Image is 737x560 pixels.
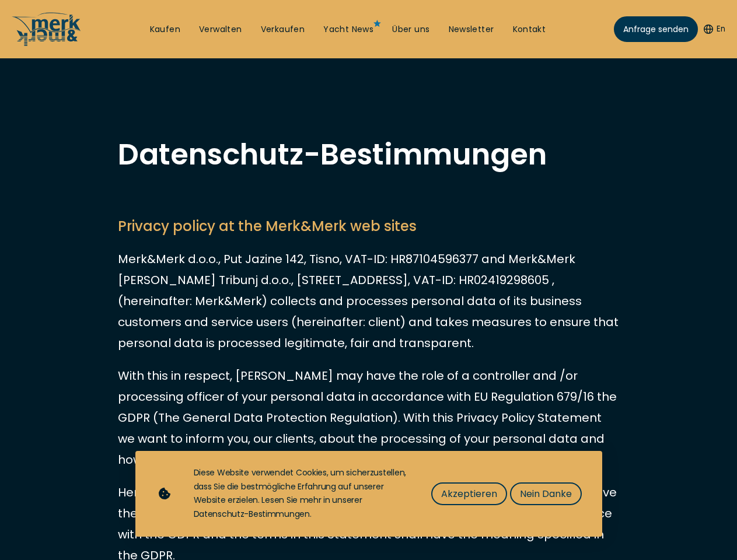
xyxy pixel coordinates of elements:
a: Newsletter [449,24,494,36]
p: Merk&Merk d.o.o., Put Jazine 142, Tisno, VAT-ID: HR87104596377 and Merk&Merk [PERSON_NAME] Tribun... [118,249,620,353]
a: Anfrage senden [614,16,698,42]
p: With this in respect, [PERSON_NAME] may have the role of a controller and /or processing officer ... [118,365,620,470]
a: Verwalten [199,24,242,36]
a: Kontakt [513,24,546,36]
a: Über uns [392,24,429,36]
h1: Datenschutz-Bestimmungen [118,140,620,169]
span: Akzeptieren [441,487,497,501]
a: Kaufen [150,24,180,36]
a: Yacht News [323,24,373,36]
a: Datenschutz-Bestimmungen [194,508,310,520]
button: Akzeptieren [431,482,507,505]
h2: Privacy policy at the Merk&Merk web sites [118,216,620,237]
button: En [704,23,725,35]
span: Anfrage senden [623,23,689,36]
a: Verkaufen [261,24,305,36]
span: Nein Danke [520,487,572,501]
button: Nein Danke [510,482,582,505]
div: Diese Website verwendet Cookies, um sicherzustellen, dass Sie die bestmögliche Erfahrung auf unse... [194,466,408,521]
